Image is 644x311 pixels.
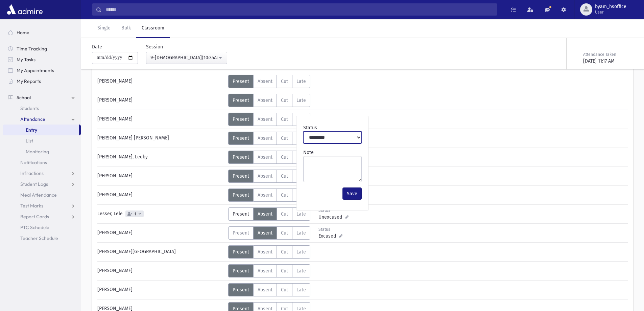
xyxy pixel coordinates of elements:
div: [PERSON_NAME] [94,264,228,277]
span: Present [233,287,249,293]
span: Cut [281,268,288,274]
span: Cut [281,192,288,198]
span: PTC Schedule [20,224,49,230]
span: Present [233,135,249,141]
span: Absent [258,287,272,293]
span: User [595,9,626,15]
a: Report Cards [3,211,81,222]
span: Time Tracking [17,46,47,52]
span: School [17,94,31,101]
a: My Appointments [3,65,81,76]
div: AttTypes [228,170,310,183]
div: [PERSON_NAME] [94,75,228,88]
div: [PERSON_NAME] [94,94,228,107]
div: [PERSON_NAME] [PERSON_NAME] [94,132,228,145]
span: Teacher Schedule [20,235,58,241]
a: Entry [3,125,79,135]
div: [PERSON_NAME] [94,226,228,240]
span: Present [233,154,249,160]
span: Late [296,287,306,293]
a: Test Marks [3,200,81,211]
span: Present [233,211,249,217]
span: Absent [258,249,272,255]
a: Attendance [3,114,81,125]
span: Late [296,97,306,103]
span: Cut [281,135,288,141]
div: [PERSON_NAME], Leeby [94,151,228,164]
span: Cut [281,287,288,293]
div: [PERSON_NAME] [94,283,228,296]
div: [PERSON_NAME] [94,113,228,126]
label: Session [146,43,163,50]
img: AdmirePro [5,3,44,16]
a: Home [3,27,81,38]
a: Meal Attendance [3,190,81,200]
a: Single [92,19,116,38]
span: Present [233,249,249,255]
div: AttTypes [228,245,310,259]
span: Late [296,211,306,217]
div: AttTypes [228,113,310,126]
button: Save [342,187,362,200]
button: 9-נביא(10:35AM-11:15AM) [146,52,227,64]
span: Test Marks [20,203,43,209]
span: Absent [258,154,272,160]
span: Absent [258,79,272,84]
div: [PERSON_NAME][GEOGRAPHIC_DATA] [94,245,228,259]
span: Excused [318,232,339,240]
a: Bulk [116,19,136,38]
div: [PERSON_NAME] [94,170,228,183]
div: 9-[DEMOGRAPHIC_DATA](10:35AM-11:15AM) [150,54,217,61]
span: Late [296,268,306,274]
span: Cut [281,249,288,255]
span: Present [233,116,249,122]
span: My Reports [17,78,41,84]
span: Present [233,230,249,236]
div: AttTypes [228,75,310,88]
span: Absent [258,173,272,179]
span: Entry [26,127,37,133]
div: AttTypes [228,207,310,221]
span: Present [233,97,249,103]
span: Absent [258,268,272,274]
span: Absent [258,211,272,217]
span: Absent [258,135,272,141]
span: Cut [281,116,288,122]
a: Students [3,103,81,114]
span: 1 [133,212,138,216]
span: Late [296,79,306,84]
div: [PERSON_NAME] [94,188,228,202]
span: Present [233,192,249,198]
span: Cut [281,79,288,84]
div: AttTypes [228,94,310,107]
a: PTC Schedule [3,222,81,233]
span: Attendance [20,116,45,122]
a: School [3,92,81,103]
span: Absent [258,230,272,236]
span: Cut [281,97,288,103]
div: [DATE] 11:17 AM [583,58,632,65]
span: Present [233,173,249,179]
div: AttTypes [228,151,310,164]
span: Cut [281,154,288,160]
div: AttTypes [228,132,310,145]
span: Cut [281,211,288,217]
div: AttTypes [228,188,310,202]
span: Absent [258,192,272,198]
label: Status [303,124,317,131]
a: Classroom [136,19,170,38]
a: Notifications [3,157,81,168]
a: Monitoring [3,146,81,157]
span: Absent [258,116,272,122]
label: Note [303,149,314,156]
a: Student Logs [3,179,81,190]
div: AttTypes [228,283,310,296]
span: Unexcused [318,214,345,221]
input: Search [102,3,497,16]
span: Infractions [20,170,44,176]
span: Late [296,249,306,255]
span: Present [233,79,249,84]
a: Infractions [3,168,81,179]
a: List [3,135,81,146]
div: Attendance Taken [583,51,632,58]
